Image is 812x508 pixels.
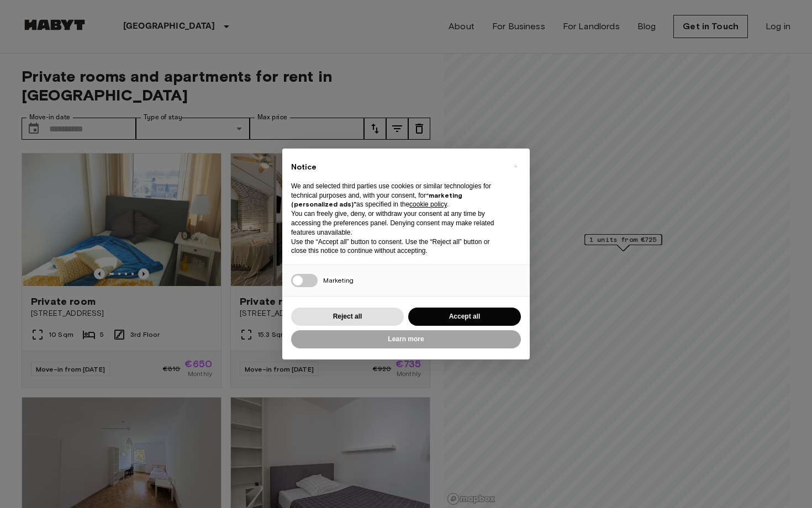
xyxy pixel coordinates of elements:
button: Reject all [291,308,404,326]
a: cookie policy [409,200,447,208]
p: Use the “Accept all” button to consent. Use the “Reject all” button or close this notice to conti... [291,237,503,256]
button: Accept all [408,308,521,326]
strong: “marketing (personalized ads)” [291,191,462,209]
p: We and selected third parties use cookies or similar technologies for technical purposes and, wit... [291,182,503,209]
button: Close this notice [507,157,524,175]
h2: Notice [291,162,503,173]
span: × [514,160,518,173]
p: You can freely give, deny, or withdraw your consent at any time by accessing the preferences pane... [291,209,503,237]
button: Learn more [291,330,521,348]
span: Marketing [323,276,354,284]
